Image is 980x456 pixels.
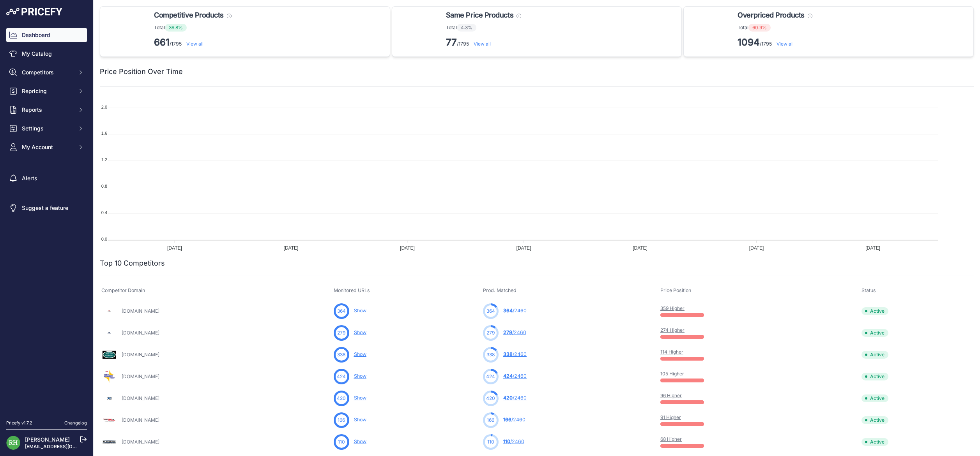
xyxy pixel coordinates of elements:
[503,351,527,357] a: 338/2460
[861,307,888,315] span: Active
[101,210,107,215] tspan: 0.4
[6,420,32,426] div: Pricefy v1.7.2
[354,438,366,444] a: Show
[154,10,224,21] span: Competitive Products
[22,125,73,132] span: Settings
[101,287,145,293] span: Competitor Domain
[122,308,159,314] a: [DOMAIN_NAME]
[64,420,87,426] a: Changelog
[337,351,345,358] span: 338
[660,393,682,398] a: 96 Higher
[503,308,513,313] span: 364
[660,349,683,355] a: 114 Higher
[22,87,73,95] span: Repricing
[22,106,73,114] span: Reports
[154,37,170,48] strong: 661
[738,10,804,21] span: Overpriced Products
[503,351,513,357] span: 338
[865,245,880,251] tspan: [DATE]
[503,417,511,423] span: 166
[503,308,527,313] a: 364/2460
[101,157,107,162] tspan: 1.2
[486,395,495,402] span: 420
[6,84,87,98] button: Repricing
[122,373,159,379] a: [DOMAIN_NAME]
[122,330,159,336] a: [DOMAIN_NAME]
[446,37,457,48] strong: 77
[749,245,764,251] tspan: [DATE]
[483,287,517,293] span: Prod. Matched
[457,24,476,32] span: 4.3%
[503,329,526,335] a: 279/2460
[861,329,888,337] span: Active
[6,28,87,410] nav: Sidebar
[334,287,370,293] span: Monitored URLs
[284,245,299,251] tspan: [DATE]
[6,171,87,185] a: Alerts
[6,47,87,61] a: My Catalog
[6,103,87,117] button: Reports
[167,245,182,251] tspan: [DATE]
[446,36,521,49] p: /1795
[165,24,187,32] span: 36.8%
[101,237,107,241] tspan: 0.0
[503,395,513,401] span: 420
[861,351,888,359] span: Active
[486,329,495,336] span: 279
[861,438,888,446] span: Active
[517,245,531,251] tspan: [DATE]
[25,444,106,449] a: [EMAIL_ADDRESS][DOMAIN_NAME]
[354,308,366,313] a: Show
[503,329,512,335] span: 279
[22,143,73,151] span: My Account
[738,36,812,49] p: /1795
[25,436,70,443] a: [PERSON_NAME]
[503,395,527,401] a: 420/2460
[503,373,527,379] a: 424/2460
[6,121,87,136] button: Settings
[6,28,87,42] a: Dashboard
[660,371,684,377] a: 105 Higher
[6,140,87,154] button: My Account
[122,395,159,401] a: [DOMAIN_NAME]
[633,245,647,251] tspan: [DATE]
[446,24,521,32] p: Total
[354,329,366,335] a: Show
[486,373,495,380] span: 424
[354,417,366,423] a: Show
[738,24,812,32] p: Total
[487,417,494,424] span: 166
[22,69,73,76] span: Competitors
[100,258,165,269] h2: Top 10 Competitors
[154,36,232,49] p: /1795
[154,24,232,32] p: Total
[738,37,760,48] strong: 1094
[474,41,491,47] a: View all
[400,245,415,251] tspan: [DATE]
[338,438,345,445] span: 110
[337,395,346,402] span: 420
[122,439,159,445] a: [DOMAIN_NAME]
[503,417,525,423] a: 166/2460
[354,351,366,357] a: Show
[6,201,87,215] a: Suggest a feature
[354,373,366,379] a: Show
[660,436,682,442] a: 68 Higher
[101,184,107,188] tspan: 0.8
[486,308,495,315] span: 364
[660,327,685,333] a: 274 Higher
[660,414,681,420] a: 91 Higher
[486,351,495,358] span: 338
[337,329,345,336] span: 279
[6,8,62,16] img: Pricefy Logo
[101,105,107,109] tspan: 2.0
[777,41,794,47] a: View all
[503,438,524,444] a: 110/2460
[446,10,513,21] span: Same Price Products
[503,438,510,444] span: 110
[861,287,876,293] span: Status
[748,24,771,32] span: 60.9%
[186,41,203,47] a: View all
[861,394,888,402] span: Active
[122,352,159,357] a: [DOMAIN_NAME]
